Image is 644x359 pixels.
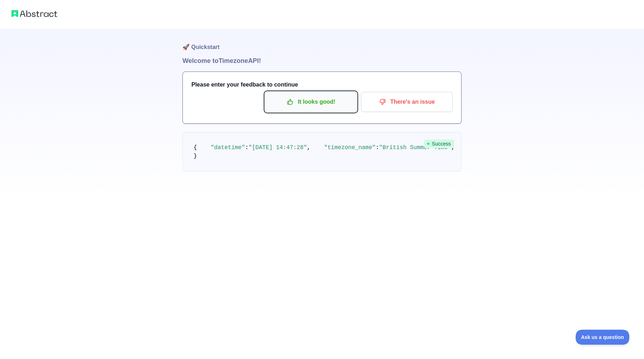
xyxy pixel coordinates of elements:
[424,139,454,148] span: Success
[324,144,376,151] span: "timezone_name"
[182,56,462,66] h1: Welcome to Timezone API!
[265,92,357,112] button: It looks good!
[366,96,447,108] p: There's an issue
[249,144,307,151] span: "[DATE] 14:47:28"
[361,92,453,112] button: There's an issue
[245,144,249,151] span: :
[211,144,245,151] span: "datetime"
[11,9,57,19] img: Abstract logo
[270,96,351,108] p: It looks good!
[576,330,630,345] iframe: Toggle Customer Support
[191,80,453,89] h3: Please enter your feedback to continue
[182,29,462,56] h1: 🚀 Quickstart
[379,144,452,151] span: "British Summer Time"
[376,144,379,151] span: :
[194,144,197,151] span: {
[307,144,311,151] span: ,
